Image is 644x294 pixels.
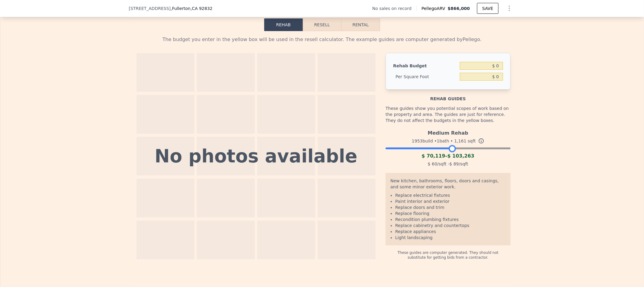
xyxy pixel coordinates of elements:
[393,71,457,82] div: Per Square Foot
[395,222,505,228] li: Replace cabinetry and countertops
[422,153,445,159] span: $ 70,119
[503,2,515,14] button: Show Options
[395,192,505,198] li: Replace electrical fixtures
[395,228,505,235] li: Replace appliances
[395,198,505,204] li: Paint interior and exterior
[372,5,416,11] div: No sales on record
[386,90,510,102] div: Rehab guides
[395,216,505,222] li: Recondition plumbing fixtures
[264,18,303,31] button: Rehab
[390,178,505,192] div: New kitchen, bathrooms, floors, doors and casings, and some minor exterior work.
[386,102,510,127] div: These guides show you potential scopes of work based on the property and area. The guides are jus...
[454,139,466,143] span: 1,161
[129,5,171,11] span: [STREET_ADDRESS]
[428,161,437,166] span: $ 60
[395,210,505,216] li: Replace flooring
[303,18,341,31] button: Resell
[447,153,475,159] span: $ 103,263
[386,160,510,168] div: /sqft - /sqft
[171,5,213,11] span: , Fullerton
[395,204,505,210] li: Replace doors and trim
[393,60,457,71] div: Rehab Budget
[134,36,511,43] div: The budget you enter in the yellow box will be used in the resell calculator. The example guides ...
[191,6,213,11] span: , CA 92832
[386,127,510,137] div: Medium Rehab
[341,18,380,31] button: Rental
[448,6,470,11] span: $866,000
[386,137,510,145] div: 1953 build • 1 bath • sqft
[421,5,448,11] span: Pellego ARV
[386,152,510,160] div: -
[386,245,510,260] div: These guides are computer generated. They should not substitute for getting bids from a contractor.
[477,3,498,14] button: SAVE
[155,147,357,165] div: No photos available
[450,161,459,166] span: $ 89
[395,235,505,241] li: Light landscaping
